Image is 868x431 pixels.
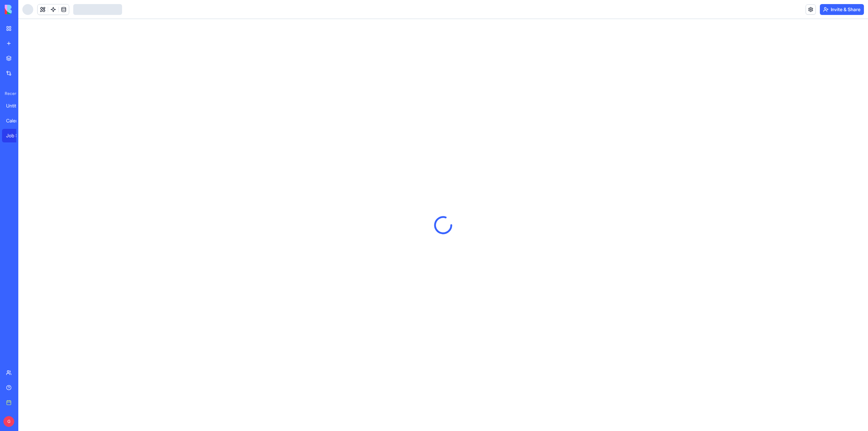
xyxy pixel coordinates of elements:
span: G [3,416,14,427]
div: Untitled App [6,102,25,109]
div: Calendar Manager [6,117,25,124]
div: Job Scheduling Calendar with Trailers and Semis [6,132,25,139]
img: logo [5,5,47,14]
span: Recent [2,91,16,96]
button: Invite & Share [820,4,864,15]
a: Untitled App [2,99,29,113]
a: Calendar Manager [2,114,29,128]
a: Job Scheduling Calendar with Trailers and Semis [2,129,29,142]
